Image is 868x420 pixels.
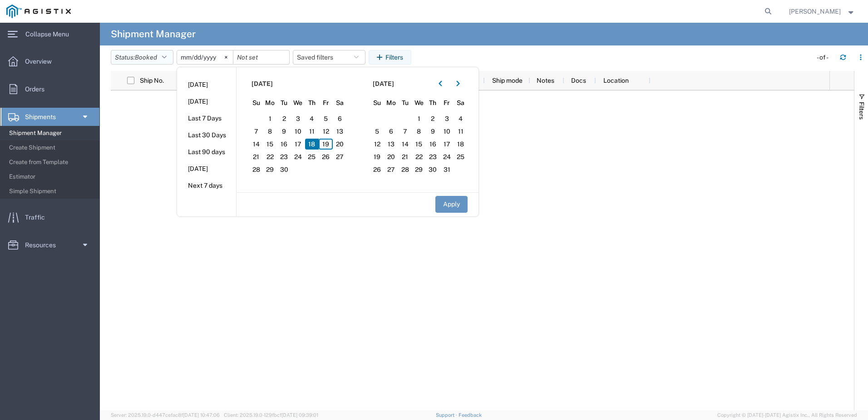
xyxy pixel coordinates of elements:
span: 23 [277,151,291,162]
span: Create from Template [9,153,93,171]
span: 1 [263,113,277,124]
span: 15 [412,139,426,150]
span: 11 [454,126,468,137]
a: Overview [0,52,99,70]
span: [DATE] [373,79,394,89]
span: Fr [319,98,333,108]
span: 8 [412,126,426,137]
span: 25 [305,151,319,162]
span: 12 [319,126,333,137]
span: 3 [291,113,305,124]
li: [DATE] [177,160,236,177]
li: Last 7 Days [177,110,236,127]
span: 4 [454,113,468,124]
span: 29 [263,164,277,175]
span: Create Shipment [9,139,93,157]
span: 6 [333,113,347,124]
span: Resources [25,236,62,254]
span: Simple Shipment [9,182,93,200]
span: Ship mode [492,77,523,84]
span: Tu [398,98,412,108]
span: 23 [426,151,440,162]
span: 20 [384,151,398,162]
span: 16 [277,139,291,150]
span: [DATE] [252,79,273,89]
span: Mo [263,98,277,108]
span: 12 [370,139,385,150]
span: Notes [537,77,554,84]
span: 27 [333,151,347,162]
span: 30 [277,164,291,175]
span: Estimator [9,168,93,186]
button: Filters [369,50,411,65]
span: 18 [454,139,468,150]
span: We [291,98,305,108]
span: 26 [370,164,385,175]
span: Shipments [25,108,62,126]
li: Last 90 days [177,144,236,160]
span: 2 [277,113,291,124]
span: [DATE] 10:47:06 [183,412,220,418]
input: Not set [177,50,233,64]
button: Status:Booked [111,50,173,65]
span: 10 [291,126,305,137]
span: 26 [319,151,333,162]
span: 7 [249,126,263,137]
span: Docs [571,77,586,84]
span: 22 [263,151,277,162]
input: Not set [233,50,289,64]
span: Su [370,98,385,108]
span: Shipment Manager [9,124,93,142]
span: 14 [249,139,263,150]
span: Server: 2025.19.0-d447cefac8f [111,412,220,418]
span: 15 [263,139,277,150]
a: Traffic [0,208,99,226]
span: 7 [398,126,412,137]
span: Client: 2025.19.0-129fbcf [224,412,318,418]
span: 28 [398,164,412,175]
span: 24 [440,151,454,162]
span: Ship No. [140,77,164,84]
span: 21 [398,151,412,162]
img: logo [6,5,71,18]
span: Orders [25,80,51,98]
span: Fidelyn Edens [789,6,841,16]
span: Fr [440,98,454,108]
button: [PERSON_NAME] [789,6,856,17]
span: Th [426,98,440,108]
span: Overview [25,52,58,70]
span: Su [249,98,263,108]
a: Shipments [0,108,99,126]
span: [DATE] 09:39:01 [281,412,318,418]
li: [DATE] [177,93,236,110]
span: 14 [398,139,412,150]
span: 16 [426,139,440,150]
span: 4 [305,113,319,124]
span: 13 [384,139,398,150]
li: [DATE] [177,76,236,93]
h4: Shipment Manager [111,23,196,45]
span: 6 [384,126,398,137]
span: 18 [305,139,319,150]
span: 9 [277,126,291,137]
span: 19 [319,139,333,150]
span: 25 [454,151,468,162]
a: Resources [0,236,99,254]
span: 30 [426,164,440,175]
span: Copyright © [DATE]-[DATE] Agistix Inc., All Rights Reserved [717,411,857,419]
span: We [412,98,426,108]
span: 21 [249,151,263,162]
span: Th [305,98,319,108]
span: 22 [412,151,426,162]
span: Sa [454,98,468,108]
span: Tu [277,98,291,108]
li: Last 30 Days [177,127,236,144]
span: Booked [135,54,157,61]
span: 13 [333,126,347,137]
a: Feedback [459,412,482,418]
span: 17 [440,139,454,150]
span: 29 [412,164,426,175]
button: Saved filters [293,50,365,65]
span: Location [603,77,629,84]
span: Mo [384,98,398,108]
